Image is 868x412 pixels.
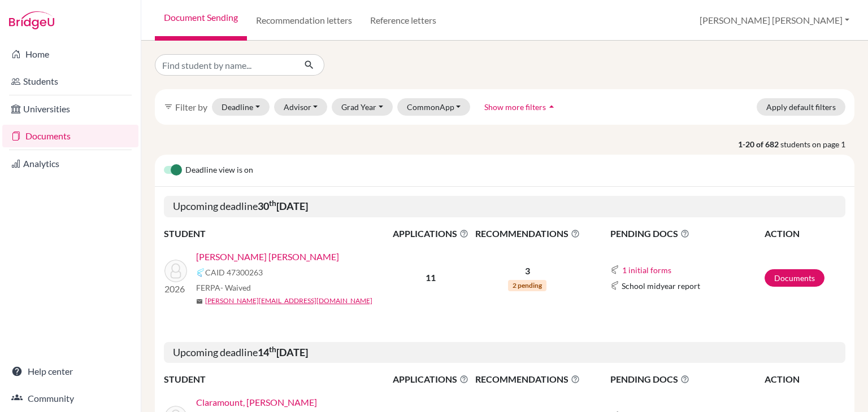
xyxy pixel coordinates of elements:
[472,227,583,240] span: RECOMMENDATIONS
[2,152,138,175] a: Analytics
[780,138,854,150] span: students on page 1
[695,10,854,31] button: [PERSON_NAME] [PERSON_NAME]
[164,342,845,363] h5: Upcoming deadline
[610,372,763,386] span: PENDING DOCS
[274,98,328,116] button: Advisor
[764,226,845,241] th: ACTION
[258,346,308,358] b: 14 [DATE]
[397,98,471,116] button: CommonApp
[546,101,557,112] i: arrow_drop_up
[269,345,276,354] sup: th
[212,98,270,116] button: Deadline
[390,372,471,386] span: APPLICATIONS
[196,396,317,409] a: Claramount, [PERSON_NAME]
[622,280,700,292] span: School midyear report
[764,372,845,387] th: ACTION
[2,125,138,147] a: Documents
[164,196,845,217] h5: Upcoming deadline
[9,11,54,29] img: Bridge-U
[472,372,583,386] span: RECOMMENDATIONS
[610,265,619,274] img: Common App logo
[164,260,187,282] img: Sandoval Cañas Prieto, Mariana
[2,387,138,410] a: Community
[610,281,619,290] img: Common App logo
[765,269,824,287] a: Documents
[155,54,295,76] input: Find student by name...
[269,199,276,208] sup: th
[757,98,845,116] button: Apply default filters
[185,164,253,177] span: Deadline view is on
[390,227,471,240] span: APPLICATIONS
[472,264,583,278] p: 3
[258,200,308,212] b: 30 [DATE]
[332,98,393,116] button: Grad Year
[2,43,138,65] a: Home
[175,102,207,112] span: Filter by
[196,250,339,264] a: [PERSON_NAME] [PERSON_NAME]
[164,282,187,296] p: 2026
[220,283,251,292] span: - Waived
[508,280,546,291] span: 2 pending
[196,268,205,277] img: Common App logo
[164,372,390,387] th: STUDENT
[426,272,436,283] b: 11
[738,138,780,150] strong: 1-20 of 682
[475,98,567,116] button: Show more filtersarrow_drop_up
[205,296,372,306] a: [PERSON_NAME][EMAIL_ADDRESS][DOMAIN_NAME]
[484,102,546,112] span: Show more filters
[196,298,203,305] span: mail
[205,266,263,278] span: CAID 47300263
[622,264,672,277] button: 1 initial forms
[2,360,138,383] a: Help center
[610,227,763,240] span: PENDING DOCS
[164,102,173,111] i: filter_list
[2,98,138,120] a: Universities
[2,70,138,93] a: Students
[196,282,251,293] span: FERPA
[164,226,390,241] th: STUDENT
